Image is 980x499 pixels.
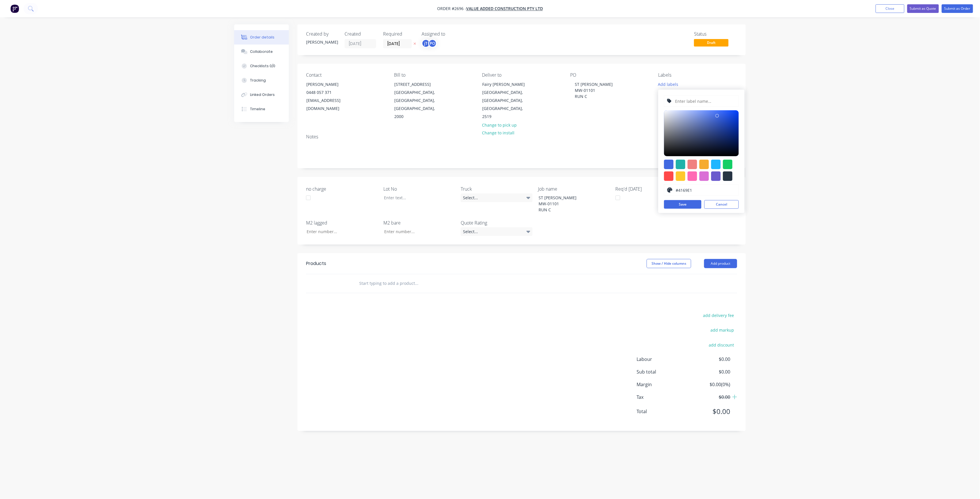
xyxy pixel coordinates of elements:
[306,260,326,267] div: Products
[538,185,610,192] label: Job name
[306,80,354,88] div: [PERSON_NAME]
[306,72,385,78] div: Contact
[306,134,737,140] div: Notes
[647,259,691,268] button: Show / Hide columns
[234,73,289,88] button: Tracking
[688,394,730,401] span: $0.00
[234,45,289,59] button: Collaborate
[306,96,354,113] div: [EMAIL_ADDRESS][DOMAIN_NAME]
[676,160,685,169] div: #20b2aa
[700,312,737,319] button: add delivery fee
[676,171,685,181] div: #ffc82c
[570,72,649,78] div: PO
[383,31,415,37] div: Required
[711,160,721,169] div: #1fb6ff
[466,6,543,11] a: Value Added Construction Pty Ltd
[250,78,266,83] div: Tracking
[688,171,697,181] div: #ff69b4
[694,39,729,46] span: Draft
[478,80,535,121] div: Fairy [PERSON_NAME][GEOGRAPHIC_DATA], [GEOGRAPHIC_DATA], [GEOGRAPHIC_DATA], 2519
[694,31,737,37] div: Status
[306,219,378,226] label: M2 lagged
[907,4,939,13] button: Submit as Quote
[479,121,520,129] button: Change to pick up
[706,341,737,349] button: add discount
[688,381,730,388] span: $0.00 ( 0 %)
[616,185,687,192] label: Req'd [DATE]
[461,219,533,226] label: Quote Rating
[461,194,533,202] div: Select...
[234,30,289,45] button: Order details
[302,227,378,236] input: Enter number...
[704,200,739,209] button: Cancel
[461,185,533,192] label: Truck
[234,59,289,73] button: Checklists 0/0
[637,394,688,401] span: Tax
[708,326,737,334] button: add markup
[461,227,533,236] div: Select...
[637,381,688,388] span: Margin
[479,129,518,137] button: Change to install
[383,219,455,226] label: M2 bare
[637,356,688,363] span: Labour
[10,4,19,13] img: Factory
[688,160,697,169] div: #f08080
[711,171,721,181] div: #6a5acd
[250,49,273,54] div: Collaborate
[389,80,447,121] div: [STREET_ADDRESS][GEOGRAPHIC_DATA], [GEOGRAPHIC_DATA], [GEOGRAPHIC_DATA], 2000
[483,88,530,121] div: [GEOGRAPHIC_DATA], [GEOGRAPHIC_DATA], [GEOGRAPHIC_DATA], 2519
[394,72,473,78] div: Bill to
[306,39,338,45] div: [PERSON_NAME]
[234,102,289,116] button: Timeline
[306,31,338,37] div: Created by
[379,227,455,236] input: Enter number...
[428,39,437,48] div: PO
[700,160,709,169] div: #f6ab2f
[942,4,973,13] button: Submit as Order
[876,4,904,13] button: Close
[422,31,479,37] div: Assigned to
[700,171,709,181] div: #da70d6
[637,368,688,375] span: Sub total
[250,63,276,69] div: Checklists 0/0
[675,96,736,107] input: Enter label name...
[306,185,378,192] label: no charge
[637,408,688,415] span: Total
[437,6,466,11] span: Order #2696 -
[422,39,437,48] button: jTPO
[250,92,275,97] div: Linked Orders
[250,107,266,112] div: Timeline
[704,259,737,268] button: Add product
[723,160,733,169] div: #13ce66
[383,185,455,192] label: Lot No
[688,356,730,363] span: $0.00
[359,278,474,289] input: Start typing to add a product...
[658,72,737,78] div: Labels
[664,171,674,181] div: #ff4949
[394,80,442,88] div: [STREET_ADDRESS]
[483,80,530,88] div: Fairy [PERSON_NAME]
[394,88,442,121] div: [GEOGRAPHIC_DATA], [GEOGRAPHIC_DATA], [GEOGRAPHIC_DATA], 2000
[534,194,606,214] div: ST [PERSON_NAME] MW-01101 RUN C
[570,80,617,100] div: ST [PERSON_NAME] MW-01101 RUN C
[482,72,561,78] div: Deliver to
[664,200,702,209] button: Save
[250,35,275,40] div: Order details
[306,88,354,96] div: 0448 057 371
[345,31,376,37] div: Created
[723,171,733,181] div: #273444
[688,368,730,375] span: $0.00
[301,80,359,113] div: [PERSON_NAME]0448 057 371[EMAIL_ADDRESS][DOMAIN_NAME]
[422,39,430,48] div: jT
[688,406,730,417] span: $0.00
[655,80,681,88] button: Add labels
[664,160,674,169] div: #4169e1
[234,88,289,102] button: Linked Orders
